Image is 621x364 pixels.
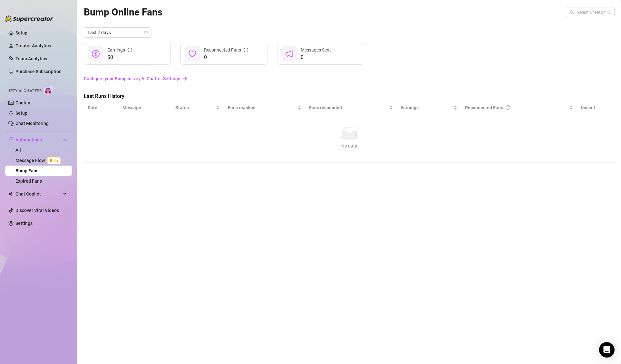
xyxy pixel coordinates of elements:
[92,50,100,58] span: dollar
[8,192,13,196] img: Chat Copilot
[15,30,27,35] a: Setup
[15,221,33,226] a: Settings
[84,75,615,82] a: Configure your Bump in Izzy AI Chatter Settings
[15,56,47,61] a: Team Analytics
[84,92,192,100] span: Last Runs History
[285,50,293,58] span: notification
[401,104,452,111] span: Earnings
[15,135,61,145] span: Automations
[224,101,305,114] th: Fans reached
[228,104,296,111] span: Fans reached
[244,48,248,52] span: info-circle
[309,104,388,111] span: Fans responded
[107,46,132,53] div: Earnings
[301,53,331,61] span: 0
[204,53,248,61] span: 0
[15,189,61,199] span: Chat Copilot
[15,148,21,153] a: All
[305,101,397,114] th: Fans responded
[175,104,215,111] span: Status
[5,15,53,22] img: logo-BBDzfeDw.svg
[90,142,608,149] div: No data
[15,168,38,173] a: Bump Fans
[15,208,59,213] a: Discover Viral Videos
[15,121,49,126] a: Chat Monitoring
[189,50,196,58] span: heart
[577,101,599,114] th: Unsent
[301,47,331,53] span: Messages Sent
[607,10,611,14] span: team
[15,66,67,77] a: Purchase Subscription
[15,41,67,51] a: Creator Analytics
[128,48,132,52] span: info-circle
[15,110,27,116] a: Setup
[119,101,171,114] th: Message
[84,101,119,114] th: Date
[88,28,148,37] span: Last 7 days
[506,105,510,110] span: info-circle
[599,342,615,358] div: Open Intercom Messenger
[15,158,63,163] a: Message FlowBeta
[15,100,32,105] a: Content
[84,72,615,85] a: Configure your Bump in Izzy AI Chatter Settingsarrow-right
[171,101,224,114] th: Status
[15,178,42,184] a: Expired Fans
[397,101,461,114] th: Earnings
[9,88,42,94] span: Izzy AI Chatter
[465,104,568,111] div: Reconnected Fans
[144,31,148,34] span: calendar
[8,137,14,142] span: thunderbolt
[47,157,61,164] span: Beta
[183,76,187,81] span: arrow-right
[204,46,248,53] div: Reconnected Fans
[84,5,162,20] article: Bump Online Fans
[44,85,54,95] img: AI Chatter
[107,53,132,61] span: $0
